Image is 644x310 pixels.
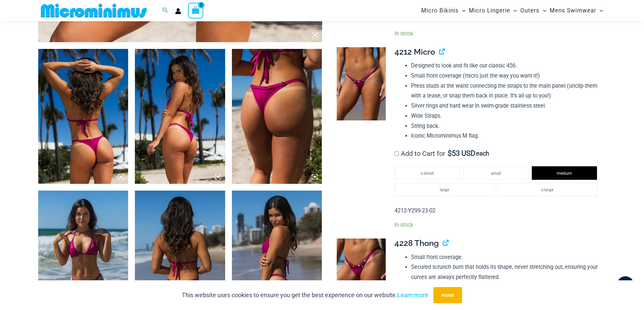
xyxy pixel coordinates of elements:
a: OutersMenu ToggleMenu Toggle [519,2,548,19]
label: Add to Cart for [395,149,489,158]
span: Micro Lingerie [469,2,510,19]
p: In stock [395,30,600,37]
span: Menu Toggle [510,2,517,19]
li: x-small [395,166,460,180]
img: MM SHOP LOGO FLAT [38,3,149,18]
li: medium [532,166,597,180]
img: Tight Rope Pink 319 Top 4228 Thong [135,49,225,184]
p: This website uses cookies to ensure you get the best experience on our website. [182,290,428,300]
a: Micro BikinisMenu ToggleMenu Toggle [420,2,467,19]
a: Learn more [397,291,428,299]
span: medium [557,171,572,176]
li: Designed to look and fit like our classic 456. [411,61,600,71]
span: each [476,150,489,157]
li: Wide Straps. [411,111,600,121]
li: Press studs at the waist connecting the straps to the main panel (unclip them with a tease, or sn... [411,81,600,101]
span: Menu Toggle [596,2,603,19]
li: Secured scrunch bum that holds its shape, never stretching out, ensuring your curves are always p... [411,262,600,282]
img: Tight Rope Pink 319 4212 Micro [337,47,386,121]
a: Account icon link [175,8,181,14]
img: Tight Rope Pink 4228 Thong [232,49,322,184]
span: large [440,188,449,192]
span: 4212 Micro [395,47,435,57]
input: Add to Cart for$53 USD each [395,151,399,156]
a: Micro LingerieMenu ToggleMenu Toggle [467,2,519,19]
p: In stock [395,221,600,228]
nav: Site Navigation [419,1,606,20]
span: Menu Toggle [459,2,466,19]
span: Micro Bikinis [421,2,459,19]
li: Small front coverage. [411,252,600,262]
a: Mens SwimwearMenu ToggleMenu Toggle [548,2,605,19]
span: x-large [541,188,553,192]
span: Mens Swimwear [550,2,596,19]
a: Search icon link [162,6,168,15]
span: Menu Toggle [540,2,546,19]
li: small [463,166,528,180]
li: Silver rings and hard wear in swim-grade stainless steel. [411,101,600,111]
li: Small front coverage (micro just the way you want it!) [411,71,600,81]
span: x-small [421,171,434,176]
li: x-large [498,183,597,196]
li: Iconic Microminimus M flag. [411,131,600,141]
span: small [491,171,501,176]
li: String back. [411,121,600,131]
img: Tight Rope Pink 319 Top 4228 Thong [38,49,128,184]
span: Outers [520,2,540,19]
p: 4212-Y299-23-02 [395,206,600,216]
span: $ [448,149,452,158]
span: 4228 Thong [395,238,439,248]
li: large [395,183,494,196]
a: View Shopping Cart, 2 items [188,3,204,18]
span: 53 USD [448,150,475,157]
button: Accept [433,287,462,303]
